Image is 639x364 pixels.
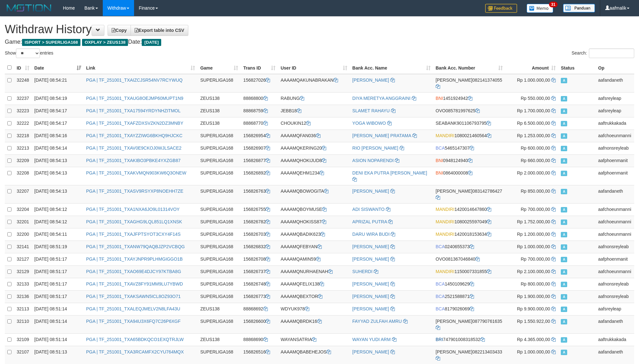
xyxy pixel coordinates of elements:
a: PGA | TF_251001_TXAV0E9CKOJ0WJLSACE2 [86,145,182,151]
a: PGA | TF_251001_TXANW79QAQBJZP2VCBQG [86,244,185,249]
span: Approved - Marked by aafandaneth [561,350,567,355]
td: 32129 [14,265,32,278]
label: Show entries [5,48,53,58]
td: 156826600 [241,315,278,333]
a: [PERSON_NAME] [352,244,389,249]
td: AAAAMQEHM1234 [278,167,350,185]
td: 156827026 [241,74,278,93]
td: SUPERLIGA168 [198,142,241,154]
td: aafchoeunmanni [596,265,634,278]
td: [DATE] 08:51:17 [32,278,84,290]
td: 156826708 [241,253,278,265]
span: Approved - Marked by aafnonsreyleab [561,294,567,300]
img: panduan.png [563,4,595,12]
td: ZEUS138 [198,333,241,346]
td: aaftrukkakada [596,333,634,346]
a: PGA | TF_251001_TXAKIBO3PBKE4YXZGB87 [86,158,181,163]
td: ZEUS138 [198,117,241,130]
a: SLAMET RAHAYU [352,108,390,113]
td: 32201 [14,216,32,228]
span: MANDIRI [436,269,455,274]
td: 88868692 [241,303,278,315]
th: User ID: activate to sort column ascending [278,62,350,74]
td: 32248 [14,74,32,93]
th: Date: activate to sort column ascending [32,62,84,74]
span: Rp 1.700.000,00 [517,108,550,113]
img: Feedback.jpg [485,4,517,13]
td: [DATE] 08:51:14 [32,333,84,346]
td: 1150007331855 [433,265,505,278]
td: aaftrukkakada [596,117,634,130]
td: 082141374055 [433,74,505,93]
td: [DATE] 08:54:12 [32,203,84,216]
td: 1451924942 [433,92,505,105]
span: Approved - Marked by aafphoenmanit [561,257,567,262]
span: Export table into CSV [135,28,184,33]
span: OXPLAY > ZEUS138 [82,39,128,46]
td: 32141 [14,241,32,253]
a: PGA | TF_251001_TXAYZZIWG6BKHQ9HJCKC [86,133,183,138]
td: 1420018153634 [433,228,505,241]
td: AAAAMQKERING20 [278,142,350,154]
td: 8179026069 [433,303,505,315]
td: SUPERLIGA168 [198,154,241,167]
a: PGA | TF_251001_TXAJFPTSYOT3CXY4F14S [86,232,181,237]
span: BCA [436,306,445,311]
td: 32209 [14,154,32,167]
td: [DATE] 08:54:12 [32,216,84,228]
td: ZEUS138 [198,303,241,315]
span: Approved - Marked by aafsreyleap [561,108,567,114]
td: 156826763 [241,185,278,203]
td: [DATE] 08:51:17 [32,253,84,265]
a: Copy [108,25,131,36]
td: [DATE] 08:51:14 [32,303,84,315]
td: 32133 [14,278,32,290]
span: Approved - Marked by aafsreyleap [561,307,567,312]
td: 32136 [14,290,32,303]
td: AAAAMQBABEHEJOS [278,346,350,364]
td: [DATE] 08:54:17 [32,117,84,130]
a: PGA | TF_251001_TXAKSAWN5ICL8OZ93O71 [86,294,181,299]
a: [PERSON_NAME] [352,281,389,286]
td: 32218 [14,130,32,142]
td: 156826516 [241,346,278,364]
span: Rp 1.200.000,00 [517,232,550,237]
td: 32204 [14,203,32,216]
span: Rp 1.000.000,00 [517,244,550,249]
td: 32207 [14,185,32,203]
a: PGA | TF_251001_TXAIZCJSR54NV7RCYWUQ [86,78,183,83]
td: [DATE] 08:54:13 [32,154,84,167]
td: [DATE] 08:54:17 [32,105,84,117]
span: Rp 600.000,00 [521,145,550,151]
td: [DATE] 08:54:11 [32,228,84,241]
td: [DATE] 08:51:17 [32,290,84,303]
td: [DATE] 08:54:13 [32,167,84,185]
span: MANDIRI [436,207,455,212]
td: 32109 [14,333,32,346]
td: 1420014647860 [433,203,505,216]
td: aafandaneth [596,74,634,93]
span: BCA [436,244,445,249]
span: Rp 850.000,00 [521,189,550,194]
span: Rp 550.000,00 [521,96,550,101]
td: ZEUS138 [198,92,241,105]
td: [DATE] 08:51:19 [32,241,84,253]
td: AAAAMQBEXTOR [278,290,350,303]
a: Export table into CSV [131,25,188,36]
span: BCA [436,145,445,151]
td: SUPERLIGA168 [198,130,241,142]
td: 0864000008 [433,167,505,185]
td: 32110 [14,315,32,333]
span: Approved - Marked by aafsreyleap [561,96,567,101]
th: Op [596,62,634,74]
span: Approved - Marked by aafandaneth [561,78,567,83]
h1: Withdraw History [5,23,634,36]
td: [DATE] 08:51:17 [32,265,84,278]
td: SUPERLIGA168 [198,74,241,93]
td: aafchoeunmanni [596,130,634,142]
span: Rp 1.752.000,00 [517,219,550,224]
td: AAAAMQFAN036 [278,130,350,142]
a: ASION NOPARENDI [352,158,394,163]
td: aafphoenmanit [596,253,634,265]
td: aafchoeunmanni [596,216,634,228]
